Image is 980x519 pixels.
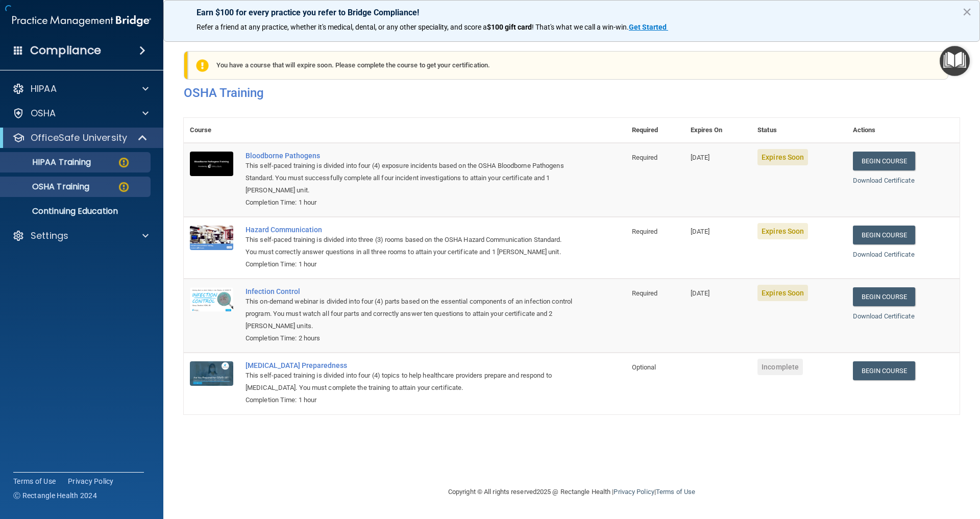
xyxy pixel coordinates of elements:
span: [DATE] [691,289,710,297]
th: Required [626,118,684,143]
p: HIPAA Training [7,157,91,167]
p: OfficeSafe University [31,132,127,144]
div: This self-paced training is divided into four (4) exposure incidents based on the OSHA Bloodborne... [246,160,575,196]
span: Ⓒ Rectangle Health 2024 [13,490,97,501]
iframe: Drift Widget Chat Controller [803,447,968,487]
a: [MEDICAL_DATA] Preparedness [246,361,575,369]
div: This self-paced training is divided into three (3) rooms based on the OSHA Hazard Communication S... [246,234,575,258]
div: Copyright © All rights reserved 2025 @ Rectangle Health | | [385,476,758,508]
button: Open Resource Center [940,46,970,76]
span: Incomplete [757,359,803,375]
th: Status [751,118,846,143]
a: HIPAA [12,83,149,95]
img: warning-circle.0cc9ac19.png [117,181,130,193]
strong: $100 gift card [487,23,532,31]
div: You have a course that will expire soon. Please complete the course to get your certification. [188,51,948,80]
img: warning-circle.0cc9ac19.png [117,156,130,169]
a: Privacy Policy [614,488,654,496]
img: exclamation-circle-solid-warning.7ed2984d.png [196,59,209,72]
span: Required [632,289,658,297]
a: Privacy Policy [68,476,114,486]
th: Actions [847,118,960,143]
a: Terms of Use [656,488,695,496]
div: Completion Time: 1 hour [246,394,575,406]
img: PMB logo [12,11,151,31]
p: Continuing Education [7,206,146,216]
div: Completion Time: 2 hours [246,332,575,344]
a: Download Certificate [853,177,915,184]
a: Bloodborne Pathogens [246,152,575,160]
a: Get Started [629,23,668,31]
a: Begin Course [853,287,915,306]
h4: Compliance [30,43,101,58]
p: HIPAA [31,83,57,95]
button: Close [962,4,972,20]
strong: Get Started [629,23,667,31]
span: ! That's what we call a win-win. [532,23,629,31]
a: OfficeSafe University [12,132,148,144]
span: [DATE] [691,154,710,161]
h4: OSHA Training [184,86,960,100]
span: Required [632,228,658,235]
a: Download Certificate [853,312,915,320]
span: Refer a friend at any practice, whether it's medical, dental, or any other speciality, and score a [197,23,487,31]
span: Required [632,154,658,161]
a: Infection Control [246,287,575,295]
p: OSHA [31,107,56,119]
span: [DATE] [691,228,710,235]
div: Completion Time: 1 hour [246,258,575,270]
th: Course [184,118,239,143]
div: This on-demand webinar is divided into four (4) parts based on the essential components of an inf... [246,295,575,332]
p: Settings [31,230,68,242]
a: Terms of Use [13,476,56,486]
a: Begin Course [853,361,915,380]
a: OSHA [12,107,149,119]
span: Expires Soon [757,223,808,239]
div: Completion Time: 1 hour [246,196,575,209]
a: Hazard Communication [246,226,575,234]
a: Begin Course [853,152,915,170]
a: Settings [12,230,149,242]
th: Expires On [684,118,752,143]
span: Optional [632,363,656,371]
a: Download Certificate [853,251,915,258]
span: Expires Soon [757,149,808,165]
p: OSHA Training [7,182,89,192]
span: Expires Soon [757,285,808,301]
p: Earn $100 for every practice you refer to Bridge Compliance! [197,8,947,17]
div: This self-paced training is divided into four (4) topics to help healthcare providers prepare and... [246,369,575,394]
a: Begin Course [853,226,915,244]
